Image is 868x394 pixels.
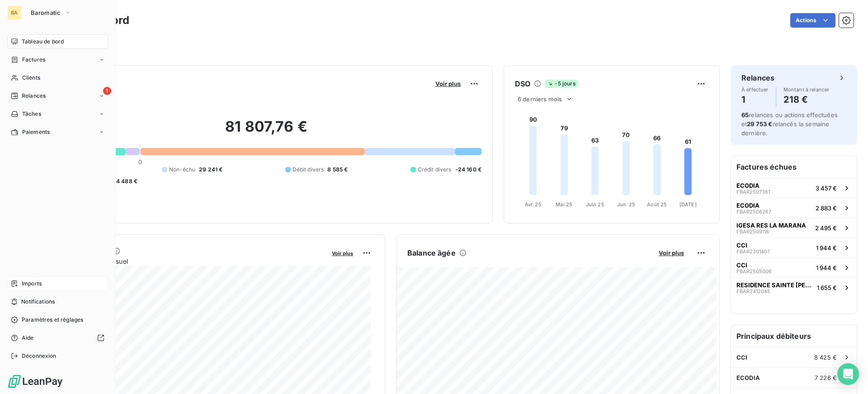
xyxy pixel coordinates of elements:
[7,5,22,20] div: BA
[22,74,40,82] span: Clients
[31,9,61,16] span: Baromatic
[736,261,747,269] span: CCI
[545,80,578,88] span: -5 jours
[731,325,857,347] h6: Principaux débiteurs
[736,374,760,381] span: ECODIA
[22,128,50,136] span: Paiements
[647,201,667,208] tspan: Août 25
[617,201,635,208] tspan: Juil. 25
[656,249,687,257] button: Voir plus
[736,209,771,214] span: FBAR2506267
[741,87,769,92] span: À effectuer
[741,111,749,119] span: 65
[515,78,530,89] h6: DSO
[525,201,542,208] tspan: Avr. 25
[816,204,837,212] span: 2 883 €
[103,87,111,95] span: 1
[783,87,830,92] span: Montant à relancer
[169,166,195,174] span: Non-échu
[741,92,769,107] h4: 1
[837,363,859,385] div: Open Intercom Messenger
[433,80,463,88] button: Voir plus
[7,374,63,389] img: Logo LeanPay
[586,201,604,208] tspan: Juin 25
[741,72,774,83] h6: Relances
[747,120,772,128] span: 29 753 €
[556,201,572,208] tspan: Mai 25
[418,166,452,174] span: Crédit divers
[199,166,222,174] span: 29 241 €
[736,289,770,294] span: FBAR2412045
[736,242,747,249] span: CCI
[51,118,481,145] h2: 81 807,76 €
[736,249,770,254] span: FBAR2301407
[22,316,83,324] span: Paramètres et réglages
[21,298,55,306] span: Notifications
[815,374,837,381] span: 7 226 €
[731,257,857,277] button: CCIFBAR25050061 944 €
[407,247,456,258] h6: Balance âgée
[731,156,857,178] h6: Factures échues
[731,218,857,237] button: IGESA RES LA MARANAFBAR25091182 495 €
[22,334,34,342] span: Aide
[731,178,857,198] button: ECODIAFBAR25073613 457 €
[518,95,562,103] span: 6 derniers mois
[783,92,830,107] h4: 218 €
[814,354,837,361] span: 8 425 €
[7,331,108,345] a: Aide
[22,280,42,288] span: Imports
[731,277,857,297] button: RESIDENCE SAINTE [PERSON_NAME]FBAR24120451 655 €
[731,198,857,218] button: ECODIAFBAR25062672 883 €
[51,256,325,266] span: Chiffre d'affaires mensuel
[736,189,770,195] span: FBAR2507361
[679,201,697,208] tspan: [DATE]
[22,92,46,100] span: Relances
[22,110,41,118] span: Tâches
[790,13,835,28] button: Actions
[22,352,57,360] span: Déconnexion
[138,158,142,166] span: 0
[817,284,837,291] span: 1 655 €
[731,237,857,257] button: CCIFBAR23014071 944 €
[659,249,684,256] span: Voir plus
[332,250,353,256] span: Voir plus
[741,111,838,137] span: relances ou actions effectuées et relancés la semaine dernière.
[816,264,837,271] span: 1 944 €
[435,80,461,87] span: Voir plus
[327,166,348,174] span: 8 585 €
[292,166,324,174] span: Débit divers
[736,269,772,274] span: FBAR2505006
[736,222,806,229] span: IGESA RES LA MARANA
[736,229,769,234] span: FBAR2509118
[113,177,137,185] span: -4 488 €
[736,281,813,289] span: RESIDENCE SAINTE [PERSON_NAME]
[736,182,759,189] span: ECODIA
[736,354,747,361] span: CCI
[816,244,837,252] span: 1 944 €
[329,249,356,257] button: Voir plus
[736,202,759,209] span: ECODIA
[22,38,64,46] span: Tableau de bord
[455,166,481,174] span: -24 160 €
[816,185,837,192] span: 3 457 €
[22,56,45,64] span: Factures
[815,224,837,232] span: 2 495 €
